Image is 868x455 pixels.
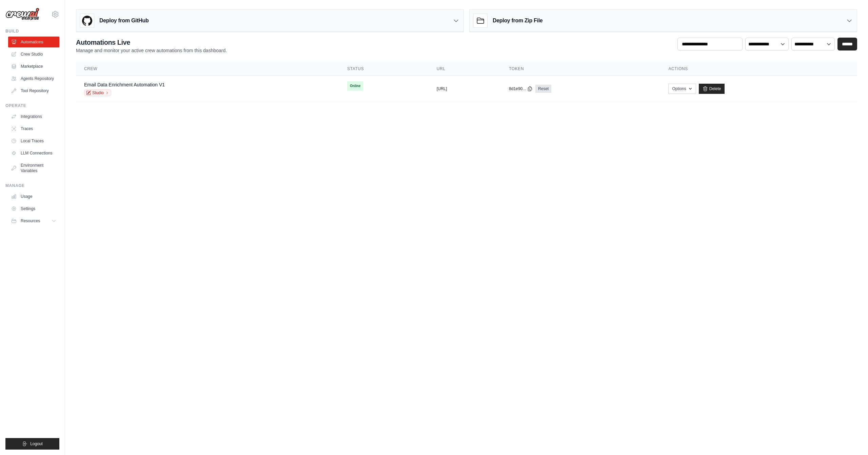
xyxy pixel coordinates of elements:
a: Tool Repository [8,85,59,96]
div: Operate [5,103,59,108]
a: Studio [84,89,111,96]
button: Resources [8,215,59,226]
a: Traces [8,123,59,134]
th: Crew [76,62,339,76]
a: Settings [8,203,59,214]
button: 8d1e90... [509,86,533,91]
a: Marketplace [8,61,59,72]
a: Local Traces [8,136,59,146]
a: Environment Variables [8,160,59,176]
div: Manage [5,183,59,188]
a: Automations [8,37,59,47]
span: Online [347,81,363,91]
a: Reset [535,85,551,93]
span: Logout [30,441,43,447]
a: Crew Studio [8,49,59,60]
img: GitHub Logo [80,14,94,27]
a: Email Data Enrichment Automation V1 [84,82,165,87]
h3: Deploy from Zip File [493,17,542,25]
a: Integrations [8,111,59,122]
img: Logo [5,8,39,21]
th: Status [339,62,429,76]
a: Agents Repository [8,73,59,84]
h3: Deploy from GitHub [99,17,149,25]
a: LLM Connections [8,148,59,159]
a: Delete [699,84,725,94]
button: Logout [5,438,59,450]
p: Manage and monitor your active crew automations from this dashboard. [76,47,227,54]
th: Actions [660,62,857,76]
h2: Automations Live [76,38,227,47]
th: URL [429,62,501,76]
th: Token [501,62,660,76]
div: Build [5,28,59,34]
span: Resources [21,218,40,224]
a: Usage [8,191,59,202]
button: Options [668,84,696,94]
